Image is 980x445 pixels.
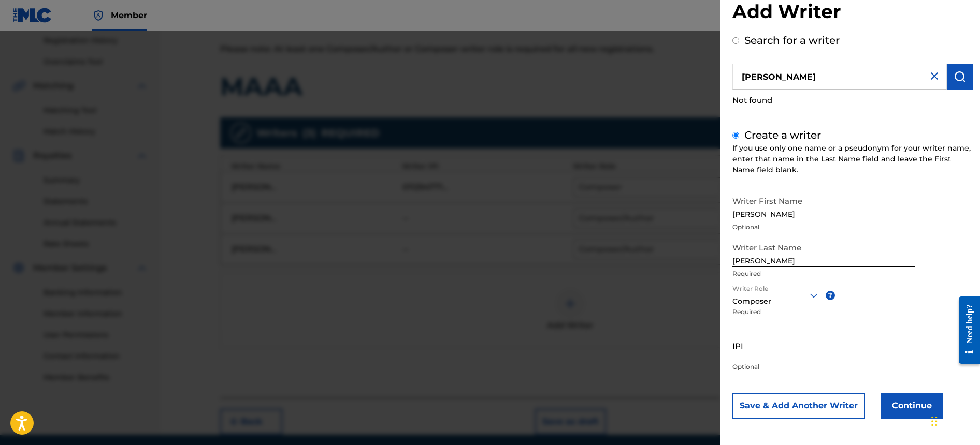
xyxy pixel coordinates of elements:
img: MLC Logo [12,8,52,23]
div: Not found [732,90,973,112]
iframe: Chat Widget [928,395,980,445]
img: Search Works [954,70,966,83]
p: Optional [732,222,915,232]
span: Member [111,9,147,21]
label: Search for a writer [744,34,840,47]
button: Save & Add Another Writer [732,393,865,419]
div: Drag [931,406,938,437]
p: Required [732,307,773,331]
button: Continue [881,393,943,419]
img: Top Rightsholder [92,9,105,22]
input: Search writer's name or IPI Number [732,64,947,90]
iframe: Resource Center [951,288,980,373]
img: close [928,70,941,82]
p: Required [732,269,915,278]
span: ? [826,291,835,300]
p: Optional [732,362,915,372]
div: If you use only one name or a pseudonym for your writer name, enter that name in the Last Name fi... [732,143,973,175]
label: Create a writer [744,129,821,141]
